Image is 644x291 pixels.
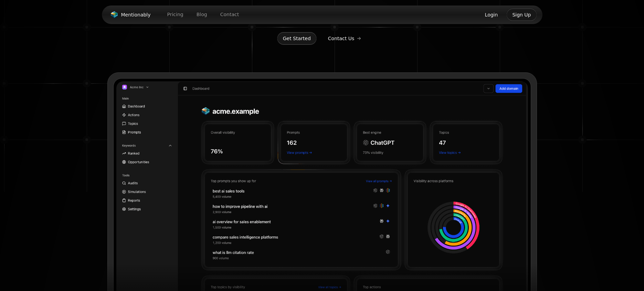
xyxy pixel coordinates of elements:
[215,9,244,20] a: Contact
[190,4,454,24] span: Capture demand from Google AI Overviews and ChatGPT. We find the most promising queries, test the...
[162,9,189,20] a: Pricing
[110,11,118,18] img: Mentionably logo
[121,11,151,18] span: Mentionably
[479,8,504,21] button: Login
[107,10,154,20] a: Mentionably
[277,32,317,45] button: Get Started
[191,9,213,20] a: Blog
[506,8,537,21] button: Sign Up
[328,35,354,42] span: Contact Us
[322,32,367,45] button: Contact Us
